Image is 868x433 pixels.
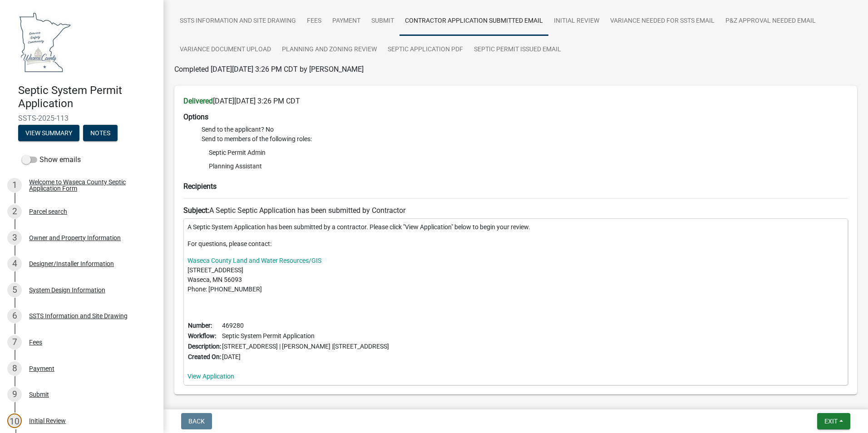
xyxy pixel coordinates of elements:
div: Submit [29,391,49,398]
p: [STREET_ADDRESS] Waseca, MN 56093 Phone: [PHONE_NUMBER] [187,256,844,294]
span: SSTS-2025-113 [18,114,145,123]
a: Payment [327,7,366,36]
div: 2 [7,204,22,219]
a: Septic Application PDF [382,35,469,64]
a: SSTS Information and Site Drawing [174,7,301,36]
div: 5 [7,283,22,297]
div: 4 [7,256,22,271]
div: 3 [7,231,22,245]
div: 9 [7,387,22,402]
div: SSTS Information and Site Drawing [29,313,128,319]
h4: Septic System Permit Application [18,84,156,110]
li: Septic Permit Admin [202,146,848,159]
span: Completed [DATE][DATE] 3:26 PM CDT by [PERSON_NAME] [174,65,364,74]
div: 8 [7,361,22,376]
div: 1 [7,178,22,192]
a: Contractor Application Submitted Email [399,7,548,36]
a: Submit [366,7,399,36]
a: Septic Permit Issued email [469,35,567,64]
li: Send to members of the following roles: [202,134,848,175]
wm-modal-confirm: Summary [18,130,79,137]
b: Workflow: [188,332,216,340]
strong: Recipients [183,182,217,191]
img: Waseca County, Minnesota [18,10,72,74]
div: 7 [7,335,22,349]
div: System Design Information [29,287,105,293]
a: Fees [301,7,327,36]
b: Description: [188,343,221,350]
a: P&Z Approval Needed Email [720,7,821,36]
div: 6 [7,309,22,323]
p: A Septic System Application has been submitted by a contractor. Please click "View Application" b... [187,222,844,232]
strong: Subject: [183,206,209,215]
a: Waseca County Land and Water Resources/GIS [187,257,321,264]
a: Variance Document Upload [174,35,276,64]
b: Number: [188,322,212,329]
h6: [DATE][DATE] 3:26 PM CDT [183,97,848,105]
div: Welcome to Waseca County Septic Application Form [29,179,149,192]
div: Fees [29,339,42,345]
p: For questions, please contact: [187,239,844,249]
div: Parcel search [29,208,67,215]
strong: Delivered [183,97,213,105]
div: Payment [29,365,54,372]
div: Owner and Property Information [29,235,121,241]
td: [DATE] [222,352,390,362]
span: Back [188,418,205,425]
wm-modal-confirm: Notes [83,130,118,137]
h6: A Septic Septic Application has been submitted by Contractor [183,206,848,215]
span: Exit [824,418,838,425]
div: 10 [7,413,22,428]
a: Planning and Zoning Review [276,35,382,64]
li: Send to the applicant? No [202,125,848,134]
td: 469280 [222,320,390,331]
button: Notes [83,125,118,141]
li: Planning Assistant [202,159,848,173]
a: View Application [187,373,234,380]
label: Show emails [22,154,81,165]
b: Created On: [188,353,221,360]
button: View Summary [18,125,79,141]
td: [STREET_ADDRESS] | [PERSON_NAME] |[STREET_ADDRESS] [222,341,390,352]
button: Exit [817,413,850,429]
button: Back [181,413,212,429]
div: Designer/Installer Information [29,261,114,267]
td: Septic System Permit Application [222,331,390,341]
a: Variance Needed For SSTS Email [605,7,720,36]
a: Initial Review [548,7,605,36]
strong: Options [183,113,208,121]
div: Initial Review [29,418,66,424]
